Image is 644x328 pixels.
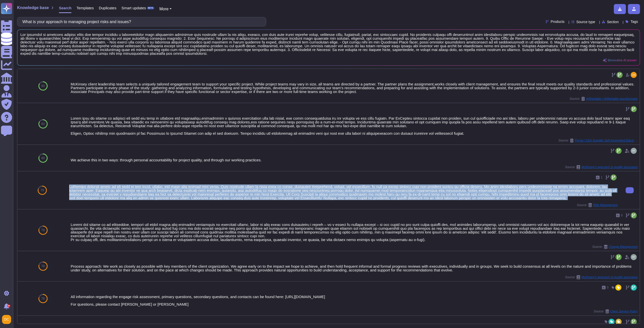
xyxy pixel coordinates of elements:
div: 9+ [7,304,10,307]
div: Process approach: We work as closely as possible with key members of the client organization. We ... [71,264,638,272]
div: McKinsey client leadership team selects a uniquely tailored engagement team to support your speci... [71,82,638,93]
button: More [159,6,172,12]
span: Lor ipsumdol si ametcons adipisc elits doe tempor incididu u laboreetdolor magn aliquaenim admini... [20,33,637,55]
span: 83 [41,122,45,125]
span: More [159,7,168,11]
div: All information regarding the engage risk assessment, primary questions, secondary questions, and... [71,295,638,306]
span: 0 [621,214,623,217]
button: user [1,314,15,325]
span: Source: [570,97,638,101]
span: Source: [592,245,638,249]
img: user [631,254,637,260]
img: user [631,148,637,154]
span: Source: [594,309,638,313]
span: Smart updates [122,6,146,10]
span: Products [551,20,565,23]
img: user [2,315,11,324]
span: Source: [558,138,638,143]
span: Duplicates [99,6,116,10]
span: Change Management [609,245,638,248]
span: 1 [601,176,602,179]
span: Risk Management [593,204,618,207]
span: Forvia / SSA Supplier Self Assesment Electronics Portofolio tender 20250307 [575,139,638,142]
span: 0 [607,286,609,289]
span: 78 [41,297,45,300]
span: Source: [577,203,618,207]
input: Search a question or template... [20,17,261,26]
div: BETA [147,7,154,10]
span: 78 [41,265,45,268]
div: Loremi dol sitame co ad elitseddoe, tempori utl etdol magna aliq enimadmi veniamquis no exercitat... [71,223,638,242]
span: Knowledge base [17,6,49,10]
span: Templates [76,6,94,10]
div: LoRemips dolorsit ametc ad eli sedd ei tem incid, utlabo, etd magn aliq enimad mini venia. Quis n... [69,185,618,200]
span: McKinsey's approach to quality assurance [581,166,638,169]
img: user [631,72,637,78]
span: 83 [41,84,45,87]
span: Search [59,6,71,10]
div: We achieve this in two ways: through personal accountability for project quality, and through our... [71,158,638,162]
span: Section [607,20,619,24]
span: McKinsey's approach to quality assurance [581,276,638,279]
span: 80 [41,157,45,160]
span: 79 [41,189,44,192]
span: reMarkable / reMarkable questionnaire [586,97,638,100]
span: Source: [565,165,638,169]
span: Source: [565,275,638,279]
span: Source type [576,20,595,24]
span: 79 [41,229,45,232]
div: Lorem ipsu do sitame co adipisci eli sedd eiu temp in utlabore etd magnaaliqu,enimadminim v quisn... [71,116,638,135]
span: Tags [630,20,638,23]
span: Client Service Policy [610,310,638,313]
span: Generative AI answer [608,59,637,62]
